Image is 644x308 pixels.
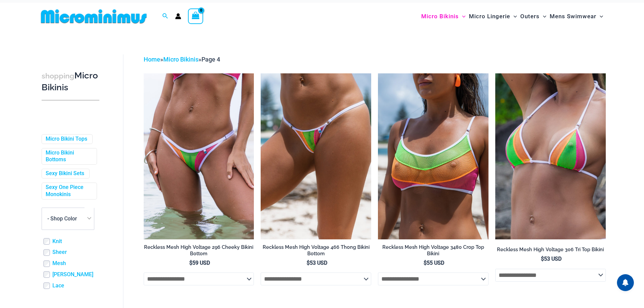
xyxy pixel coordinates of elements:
[38,9,149,24] img: MM SHOP LOGO FLAT
[519,6,548,27] a: OutersMenu ToggleMenu Toggle
[548,6,605,27] a: Mens SwimwearMenu ToggleMenu Toggle
[42,70,99,93] h3: Micro Bikinis
[52,238,62,245] a: Knit
[42,208,94,230] span: - Shop Color
[550,8,596,25] span: Mens Swimwear
[189,260,192,266] span: $
[261,244,371,259] a: Reckless Mesh High Voltage 466 Thong Bikini Bottom
[424,260,444,266] bdi: 55 USD
[378,244,488,257] h2: Reckless Mesh High Voltage 3480 Crop Top Bikini
[261,244,371,257] h2: Reckless Mesh High Voltage 466 Thong Bikini Bottom
[495,246,606,253] h2: Reckless Mesh High Voltage 306 Tri Top Bikini
[307,260,310,266] span: $
[261,73,371,239] a: Reckless Mesh High Voltage 466 Thong 01Reckless Mesh High Voltage 3480 Crop Top 466 Thong 01Reckl...
[46,170,84,177] a: Sexy Bikini Sets
[307,260,327,266] bdi: 53 USD
[495,73,606,239] a: Reckless Mesh High Voltage 306 Tri Top 01Reckless Mesh High Voltage 306 Tri Top 466 Thong 04Reckl...
[378,73,488,239] img: Reckless Mesh High Voltage 3480 Crop Top 01
[47,215,77,222] span: - Shop Color
[52,260,66,267] a: Mesh
[541,256,544,262] span: $
[540,8,546,25] span: Menu Toggle
[42,72,74,80] span: shopping
[421,8,459,25] span: Micro Bikinis
[424,260,427,266] span: $
[46,184,92,198] a: Sexy One Piece Monokinis
[520,8,540,25] span: Outers
[42,208,94,230] span: - Shop Color
[144,73,254,239] a: Reckless Mesh High Voltage 296 Cheeky 01Reckless Mesh High Voltage 3480 Crop Top 296 Cheeky 04Rec...
[469,8,510,25] span: Micro Lingerie
[175,13,181,19] a: Account icon link
[189,260,210,266] bdi: 59 USD
[163,56,198,63] a: Micro Bikinis
[144,244,254,259] a: Reckless Mesh High Voltage 296 Cheeky Bikini Bottom
[495,73,606,239] img: Reckless Mesh High Voltage 306 Tri Top 01
[46,136,87,143] a: Micro Bikini Tops
[144,56,160,63] a: Home
[162,12,168,21] a: Search icon link
[52,249,67,256] a: Sheer
[144,73,254,239] img: Reckless Mesh High Voltage 296 Cheeky 01
[52,271,93,278] a: [PERSON_NAME]
[467,6,519,27] a: Micro LingerieMenu ToggleMenu Toggle
[261,73,371,239] img: Reckless Mesh High Voltage 466 Thong 01
[419,5,606,28] nav: Site Navigation
[378,244,488,259] a: Reckless Mesh High Voltage 3480 Crop Top Bikini
[188,8,204,24] a: View Shopping Cart, empty
[46,149,92,164] a: Micro Bikini Bottoms
[541,256,562,262] bdi: 53 USD
[510,8,517,25] span: Menu Toggle
[596,8,603,25] span: Menu Toggle
[378,73,488,239] a: Reckless Mesh High Voltage 3480 Crop Top 01Reckless Mesh High Voltage 3480 Crop Top 02Reckless Me...
[420,6,467,27] a: Micro BikinisMenu ToggleMenu Toggle
[144,244,254,257] h2: Reckless Mesh High Voltage 296 Cheeky Bikini Bottom
[495,246,606,255] a: Reckless Mesh High Voltage 306 Tri Top Bikini
[201,56,220,63] span: Page 4
[144,56,220,63] span: » »
[459,8,466,25] span: Menu Toggle
[52,282,64,289] a: Lace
